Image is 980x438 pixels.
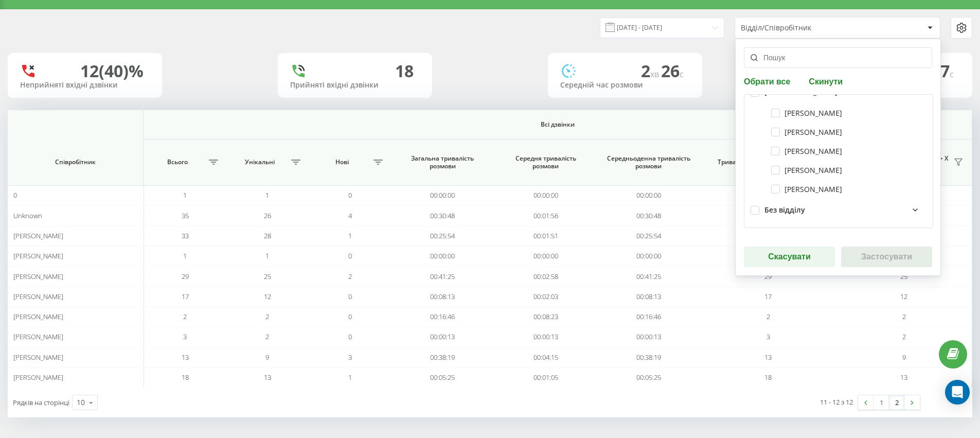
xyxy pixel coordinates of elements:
span: 25 [900,272,907,281]
span: 0 [348,312,352,321]
span: 12 [900,292,907,301]
span: 2 [902,332,906,341]
span: Всі дзвінки [190,120,926,129]
span: 2 [183,312,187,321]
td: 00:16:46 [597,307,700,327]
span: Унікальні [231,158,288,166]
span: 26 [264,211,271,220]
span: 29 [764,272,772,281]
span: 9 [265,353,269,362]
label: [PERSON_NAME] [771,147,842,155]
span: 0 [348,332,352,341]
div: Без відділу [764,206,805,215]
td: 00:08:23 [494,307,597,327]
label: [PERSON_NAME] [771,109,842,117]
span: 35 [182,211,189,220]
span: 13 [764,353,772,362]
div: Відділ/Співробітник [741,24,864,32]
span: Тривалість розмови > Х сек. [705,158,815,166]
td: 00:30:48 [391,205,494,225]
span: 0 [348,292,352,301]
td: 00:41:25 [391,266,494,286]
span: 3 [767,332,770,341]
td: 00:01:05 [494,367,597,388]
span: 13 [900,373,907,382]
td: 00:00:00 [391,185,494,205]
button: Скасувати [744,247,835,267]
a: 2 [889,395,904,410]
span: 0 [348,251,352,260]
td: 00:16:46 [391,307,494,327]
span: [PERSON_NAME] [13,332,63,341]
td: 00:30:48 [597,205,700,225]
span: 17 [764,292,772,301]
span: Нові [314,158,370,166]
label: [PERSON_NAME] [771,128,842,136]
td: 00:04:15 [494,347,597,367]
span: 18 [764,373,772,382]
span: c [680,68,684,80]
td: 00:38:19 [597,347,700,367]
button: Скинути [806,76,846,86]
span: Загальна тривалість розмови [401,154,484,170]
td: 00:01:51 [494,226,597,246]
td: 00:01:56 [494,205,597,225]
td: 00:25:54 [597,226,700,246]
td: 00:00:13 [597,327,700,347]
span: 17 [182,292,189,301]
td: 00:08:13 [597,287,700,307]
span: Всього [149,158,205,166]
span: 2 [767,312,770,321]
span: 2 [265,312,269,321]
td: 00:00:00 [494,246,597,266]
td: 00:00:00 [494,185,597,205]
span: 13 [264,373,271,382]
td: 00:25:54 [391,226,494,246]
span: 12 [264,292,271,301]
span: 29 [182,272,189,281]
td: 00:00:00 [597,185,700,205]
span: 28 [264,231,271,240]
span: [PERSON_NAME] [13,373,63,382]
span: 13 [182,353,189,362]
span: 0 [13,190,17,200]
td: 00:41:25 [597,266,700,286]
span: [PERSON_NAME] [13,292,63,301]
div: 12 (40)% [80,61,144,81]
td: 00:02:58 [494,266,597,286]
span: 25 [264,272,271,281]
td: 00:00:13 [494,327,597,347]
button: Обрати все [744,76,793,86]
span: c [950,68,954,80]
span: Середньоденна тривалість розмови [607,154,690,170]
span: 2 [902,312,906,321]
span: Unknown [13,211,42,220]
td: 00:00:00 [597,246,700,266]
span: 9 [902,353,906,362]
span: 0 [348,190,352,200]
span: Рядків на сторінці [13,398,69,407]
button: Застосувати [841,247,932,267]
span: 33 [182,231,189,240]
span: Середня тривалість розмови [504,154,587,170]
span: 17 [931,60,954,82]
td: 00:00:00 [391,246,494,266]
div: Середній час розмови [560,81,690,90]
span: 2 [348,272,352,281]
span: 1 [265,190,269,200]
span: [PERSON_NAME] [13,231,63,240]
label: [PERSON_NAME] [771,166,842,174]
td: 00:02:03 [494,287,597,307]
div: Open Intercom Messenger [945,380,970,405]
td: 00:00:13 [391,327,494,347]
td: 00:08:13 [391,287,494,307]
label: [PERSON_NAME] [771,185,842,194]
span: 1 [183,251,187,260]
input: Пошук [744,47,932,68]
div: 10 [77,397,85,408]
span: [PERSON_NAME] [13,272,63,281]
span: 2 [641,60,661,82]
span: 3 [348,353,352,362]
a: 1 [874,395,889,410]
span: 26 [661,60,684,82]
